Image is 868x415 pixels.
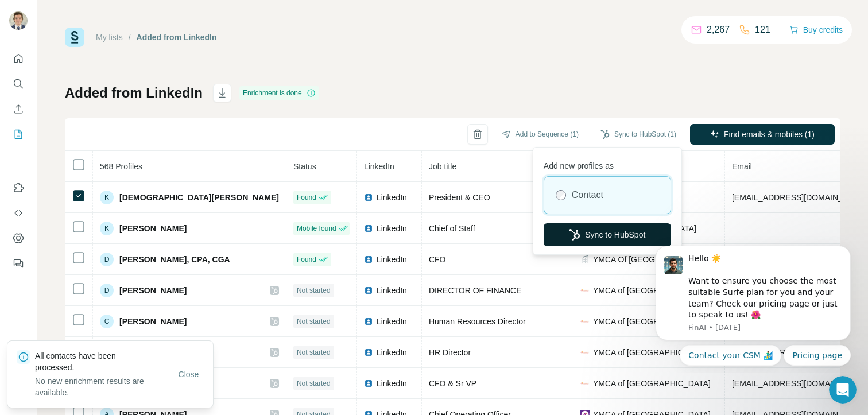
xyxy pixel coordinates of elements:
span: LinkedIn [377,254,407,265]
button: Quick start [9,48,28,69]
span: Found [297,254,316,265]
img: company-logo [580,379,590,388]
p: No new enrichment results are available. [35,375,164,398]
img: company-logo [580,286,590,295]
span: LinkedIn [377,285,407,296]
li: / [129,32,131,43]
span: LinkedIn [377,378,407,389]
div: D [100,284,114,297]
button: Use Surfe on LinkedIn [9,177,28,198]
span: Human Resources Director [429,317,526,326]
p: 121 [755,23,770,37]
span: Found [297,192,316,203]
span: YMCA of [GEOGRAPHIC_DATA] [593,285,711,296]
span: LinkedIn [377,223,407,234]
img: Surfe Logo [65,28,84,47]
a: My lists [96,33,123,42]
span: [EMAIL_ADDRESS][DOMAIN_NAME] [732,379,868,388]
img: LinkedIn logo [364,379,373,388]
button: My lists [9,124,28,145]
img: LinkedIn logo [364,255,373,264]
button: Add to Sequence (1) [494,126,587,143]
span: [PERSON_NAME] [119,316,187,327]
img: LinkedIn logo [364,348,373,357]
span: LinkedIn [377,347,407,358]
span: Close [179,369,199,380]
span: Find emails & mobiles (1) [724,129,815,140]
div: K [100,191,114,204]
span: YMCA of [GEOGRAPHIC_DATA] [593,316,711,327]
span: YMCA of [GEOGRAPHIC_DATA] [593,378,711,389]
span: Status [293,162,316,171]
span: [PERSON_NAME] [119,223,187,234]
img: Avatar [9,11,28,30]
button: Buy credits [789,22,843,38]
button: Feedback [9,253,28,274]
span: [EMAIL_ADDRESS][DOMAIN_NAME] [732,193,868,202]
iframe: Intercom notifications message [638,236,868,373]
iframe: Intercom live chat [829,376,857,404]
span: Not started [297,316,331,327]
span: President & CEO [429,193,490,202]
button: Close [170,364,207,385]
span: YMCA Of [GEOGRAPHIC_DATA] [593,254,712,265]
span: CFO [429,255,446,264]
img: LinkedIn logo [364,224,373,233]
span: YMCA of [GEOGRAPHIC_DATA] [593,347,711,358]
span: Not started [297,347,331,358]
button: Find emails & mobiles (1) [690,124,835,145]
h1: Added from LinkedIn [65,84,203,102]
p: All contacts have been processed. [35,350,164,373]
img: company-logo [580,317,590,326]
p: 2,267 [707,23,730,37]
div: Added from LinkedIn [137,32,217,43]
div: Enrichment is done [239,86,319,100]
div: D [100,253,114,266]
p: Add new profiles as [544,156,671,172]
span: Job title [429,162,456,171]
button: Sync to HubSpot (1) [592,126,684,143]
span: [DEMOGRAPHIC_DATA][PERSON_NAME] [119,192,279,203]
span: Not started [297,378,331,389]
button: Enrich CSV [9,99,28,119]
button: Sync to HubSpot [544,223,671,246]
span: LinkedIn [364,162,394,171]
span: LinkedIn [377,192,407,203]
span: Mobile found [297,223,336,234]
button: Use Surfe API [9,203,28,223]
span: [PERSON_NAME] [119,285,187,296]
button: Search [9,73,28,94]
span: DIRECTOR OF FINANCE [429,286,522,295]
img: company-logo [580,348,590,357]
img: LinkedIn logo [364,193,373,202]
span: HR Director [429,348,471,357]
div: C [100,315,114,328]
span: LinkedIn [377,316,407,327]
span: 568 Profiles [100,162,142,171]
img: LinkedIn logo [364,317,373,326]
span: [PERSON_NAME], CPA, CGA [119,254,230,265]
div: K [100,222,114,235]
span: Email [732,162,752,171]
label: Contact [572,188,603,202]
span: Chief of Staff [429,224,475,233]
span: CFO & Sr VP [429,379,476,388]
img: LinkedIn logo [364,286,373,295]
span: Not started [297,285,331,296]
button: Dashboard [9,228,28,249]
